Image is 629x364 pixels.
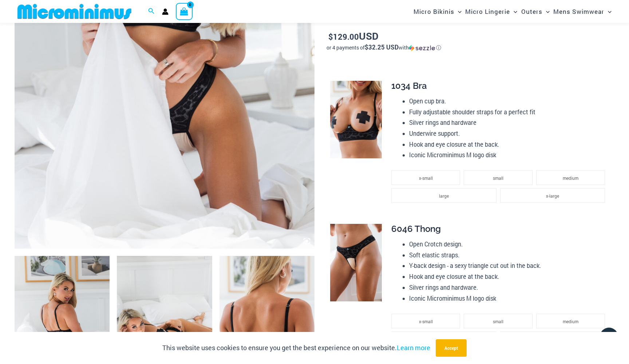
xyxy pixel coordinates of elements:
li: Iconic Microminimus M logo disk [409,150,609,161]
img: Sezzle [409,45,435,51]
li: x-large [500,332,605,346]
span: Menu Toggle [454,2,462,21]
span: $ [328,31,333,42]
p: USD [327,31,614,42]
span: Mens Swimwear [553,2,604,21]
li: medium [536,314,605,328]
div: or 4 payments of with [327,44,614,51]
img: Nights Fall Silver Leopard 1036 Bra [330,81,382,158]
span: x-large [546,193,559,199]
span: $32.25 USD [365,43,399,51]
span: large [439,193,449,199]
a: Search icon link [148,7,155,16]
li: small [464,170,533,185]
span: Menu Toggle [542,2,550,21]
li: Hook and eye closure at the back. [409,139,609,150]
li: small [464,314,533,328]
span: Outers [521,2,542,21]
div: or 4 payments of$32.25 USDwithSezzle Click to learn more about Sezzle [327,44,614,51]
span: medium [563,318,578,324]
li: Y-back design - a sexy triangle cut out in the back. [409,260,609,271]
span: x-small [419,318,433,324]
img: Nights Fall Silver Leopard 6046 Thong [330,224,382,301]
a: Micro BikinisMenu ToggleMenu Toggle [412,2,463,21]
p: This website uses cookies to ensure you get the best experience on our website. [162,343,430,353]
a: OutersMenu ToggleMenu Toggle [519,2,551,21]
nav: Site Navigation [411,1,614,22]
li: Soft elastic straps. [409,250,609,261]
span: Micro Bikinis [414,2,454,21]
li: Silver rings and hardware. [409,282,609,293]
li: Silver rings and hardware [409,117,609,128]
span: Micro Lingerie [465,2,510,21]
span: small [493,175,503,181]
button: Accept [436,339,467,357]
li: Open cup bra. [409,96,609,107]
a: View Shopping Cart, empty [176,3,193,20]
li: x-large [500,188,605,203]
a: Micro LingerieMenu ToggleMenu Toggle [463,2,519,21]
a: Account icon link [162,8,169,15]
a: Mens SwimwearMenu ToggleMenu Toggle [551,2,613,21]
span: 6046 Thong [391,223,441,234]
li: large [391,332,496,346]
img: MM SHOP LOGO FLAT [15,3,134,20]
li: Fully adjustable shoulder straps for a perfect fit [409,107,609,118]
a: Learn more [397,343,430,352]
li: medium [536,170,605,185]
span: 1034 Bra [391,80,427,91]
span: medium [563,175,578,181]
span: small [493,318,503,324]
span: Menu Toggle [604,2,612,21]
li: Open Crotch design. [409,239,609,250]
span: x-small [419,175,433,181]
li: large [391,188,496,203]
li: x-small [391,170,460,185]
bdi: 129.00 [328,31,359,42]
li: Iconic Microminimus M logo disk [409,293,609,304]
li: Underwire support. [409,128,609,139]
li: x-small [391,314,460,328]
span: Menu Toggle [510,2,517,21]
li: Hook and eye closure at the back. [409,271,609,282]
